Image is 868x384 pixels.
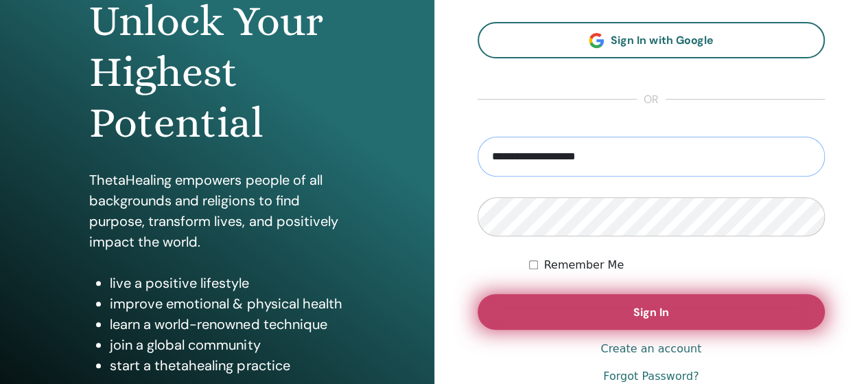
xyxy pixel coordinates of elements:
label: Remember Me [543,257,624,273]
p: ThetaHealing empowers people of all backgrounds and religions to find purpose, transform lives, a... [89,170,344,252]
button: Sign In [478,294,825,330]
li: join a global community [110,335,344,355]
li: improve emotional & physical health [110,293,344,314]
a: Sign In with Google [478,22,825,58]
span: Sign In with Google [611,33,713,47]
li: live a positive lifestyle [110,273,344,293]
div: Keep me authenticated indefinitely or until I manually logout [529,257,825,273]
span: or [637,91,666,108]
li: learn a world-renowned technique [110,314,344,335]
a: Create an account [600,341,701,357]
span: Sign In [633,305,669,319]
li: start a thetahealing practice [110,355,344,376]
